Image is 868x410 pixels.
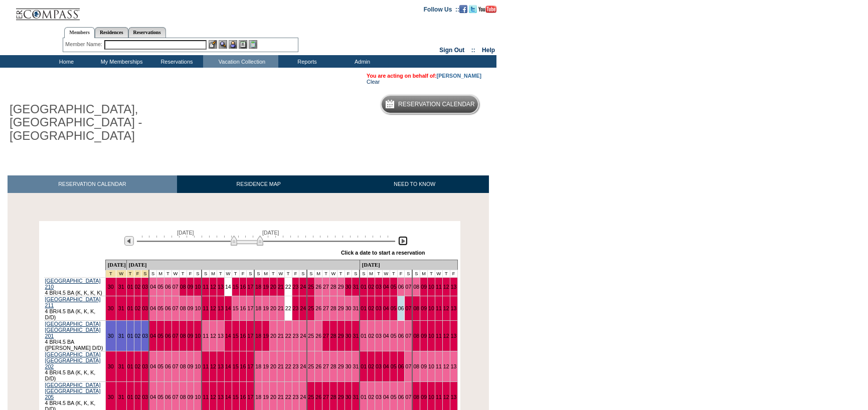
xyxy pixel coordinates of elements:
[233,305,239,311] a: 15
[391,394,397,400] a: 05
[105,270,116,278] td: New Year's
[165,284,171,290] a: 06
[210,333,216,339] a: 12
[361,394,367,400] a: 01
[345,305,352,311] a: 30
[284,270,292,278] td: T
[398,101,475,108] h5: Reservation Calendar
[285,394,291,400] a: 22
[443,284,449,290] a: 12
[270,284,276,290] a: 20
[285,363,291,369] a: 22
[124,236,134,246] img: Previous
[338,333,344,339] a: 29
[247,333,253,339] a: 17
[338,394,344,400] a: 29
[353,363,359,369] a: 31
[127,394,133,400] a: 01
[338,305,344,311] a: 29
[330,333,336,339] a: 28
[263,363,269,369] a: 19
[360,260,457,270] td: [DATE]
[270,363,276,369] a: 20
[247,305,253,311] a: 17
[157,305,163,311] a: 05
[451,394,457,400] a: 13
[240,333,246,339] a: 16
[263,394,269,400] a: 19
[315,284,321,290] a: 26
[330,363,336,369] a: 28
[293,305,299,311] a: 23
[218,363,224,369] a: 13
[263,284,269,290] a: 19
[177,230,194,236] span: [DATE]
[225,305,231,311] a: 14
[421,284,427,290] a: 09
[135,394,141,400] a: 02
[203,333,209,339] a: 11
[188,394,194,400] a: 09
[165,394,171,400] a: 06
[451,284,457,290] a: 13
[150,394,156,400] a: 04
[285,333,291,339] a: 22
[330,305,336,311] a: 28
[180,333,186,339] a: 08
[413,333,419,339] a: 08
[443,394,449,400] a: 12
[233,333,239,339] a: 15
[428,305,434,311] a: 10
[398,305,404,311] a: 06
[218,305,224,311] a: 13
[171,270,179,278] td: W
[315,363,321,369] a: 26
[225,333,231,339] a: 14
[391,333,397,339] a: 05
[323,284,329,290] a: 27
[270,270,277,278] td: T
[277,270,284,278] td: W
[247,284,253,290] a: 17
[105,260,126,270] td: [DATE]
[202,270,209,278] td: S
[323,333,329,339] a: 27
[368,305,374,311] a: 02
[436,333,442,339] a: 11
[398,284,404,290] a: 06
[180,305,186,311] a: 08
[128,27,166,38] a: Reservations
[443,363,449,369] a: 12
[300,394,306,400] a: 24
[398,394,404,400] a: 06
[239,270,247,278] td: F
[188,363,194,369] a: 09
[263,333,269,339] a: 19
[367,73,481,79] span: You are acting on behalf of:
[413,305,419,311] a: 08
[177,175,340,193] a: RESIDENCE MAP
[437,73,481,79] a: [PERSON_NAME]
[240,284,246,290] a: 16
[383,305,389,311] a: 04
[255,363,261,369] a: 18
[345,333,352,339] a: 30
[278,363,284,369] a: 21
[428,284,434,290] a: 10
[188,305,194,311] a: 09
[482,47,495,54] a: Help
[270,333,276,339] a: 20
[398,236,408,246] img: Next
[315,305,321,311] a: 26
[436,363,442,369] a: 11
[210,305,216,311] a: 12
[263,305,269,311] a: 19
[443,333,449,339] a: 12
[368,333,374,339] a: 02
[210,270,217,278] td: M
[278,305,284,311] a: 21
[157,363,163,369] a: 05
[478,6,496,12] a: Subscribe to our YouTube Channel
[164,270,171,278] td: T
[270,305,276,311] a: 20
